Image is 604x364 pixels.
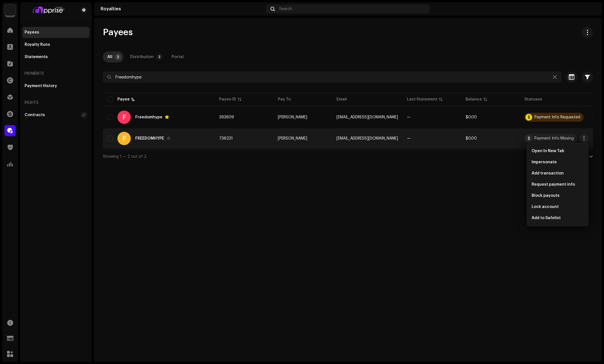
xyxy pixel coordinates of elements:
span: Impersonate [532,160,557,164]
re-m-nav-item: Payment History [22,80,89,92]
span: Showing 1 — 2 out of 2 [103,155,146,159]
span: Block payouts [532,193,560,198]
img: bf2740f5-a004-4424-adf7-7bc84ff11fd7 [25,7,72,13]
span: Add to Safelist [532,216,561,220]
span: Request payment info [532,182,575,187]
div: F [117,132,131,145]
div: Royalty Runs [25,42,50,47]
div: FREEDOMHYPE [135,136,164,140]
img: 94355213-6620-4dec-931c-2264d4e76804 [586,4,595,13]
div: Contracts [25,113,45,117]
span: abdulfatawhamza75@gmail.com [337,136,398,140]
span: ABDUL-FATAW HAMZA [278,136,307,140]
div: Payees [25,30,39,35]
div: Last Statement [407,97,437,102]
div: Payment Info Missing [534,136,574,140]
div: All [107,51,112,63]
span: Open In New Tab [532,149,564,153]
span: abdulfatawhamza0500@gmail.com [337,115,398,119]
div: Payment Info Requested [534,115,580,119]
span: 736231 [219,136,233,140]
re-m-nav-item: Payees [22,27,89,38]
div: Payee ID [219,97,236,102]
span: Payees [103,27,133,38]
re-m-nav-item: Royalty Runs [22,39,89,50]
span: ABDUL-FATAW HAMZA [278,115,307,119]
span: — [407,115,411,119]
div: Distribution [130,51,154,63]
div: Payee [117,97,130,102]
span: Search [279,7,292,11]
span: — [407,136,411,140]
span: 393609 [219,115,234,119]
span: $0.00 [466,115,477,119]
input: Search [103,71,562,83]
p-badge: 2 [115,54,121,60]
div: Freedomhype [135,115,162,119]
p-badge: 2 [156,54,163,60]
re-a-nav-header: Payments [22,67,89,80]
span: Add transaction [532,171,564,176]
re-a-nav-header: Rights [22,96,89,109]
re-m-nav-item: Contracts [22,109,89,121]
span: Lock account [532,205,559,209]
div: F [117,111,131,124]
span: $0.00 [466,136,477,140]
div: Statements [25,55,48,59]
div: Balance [466,97,482,102]
div: Payment History [25,84,57,88]
div: Royalties [101,7,264,11]
img: 1c16f3de-5afb-4452-805d-3f3454e20b1b [4,4,16,16]
re-m-nav-item: Statements [22,51,89,63]
div: Portal [172,51,184,63]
